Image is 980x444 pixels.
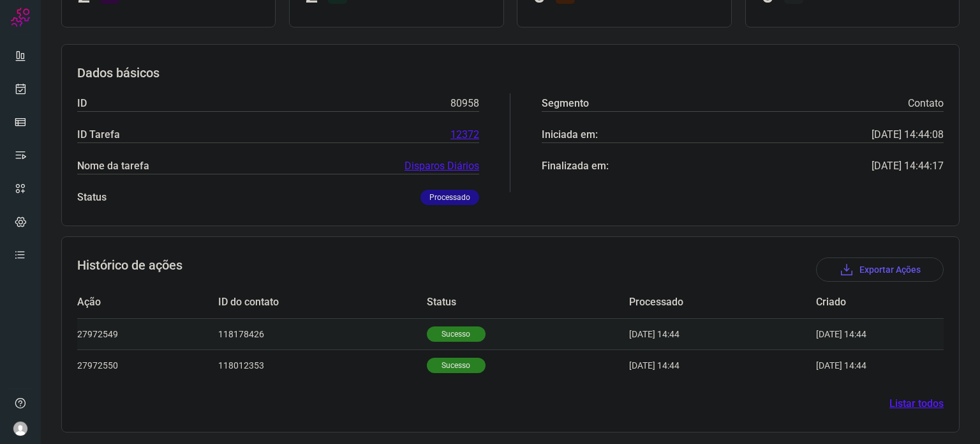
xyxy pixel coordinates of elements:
[542,158,609,174] p: Finalizada em:
[542,96,589,111] p: Segmento
[420,190,479,205] p: Processado
[816,349,905,381] td: [DATE] 14:44
[77,349,218,381] td: 27972550
[450,127,479,142] a: 12372
[629,349,816,381] td: [DATE] 14:44
[889,396,944,411] a: Listar todos
[908,96,944,111] p: Contato
[77,158,149,174] p: Nome da tarefa
[77,190,107,205] p: Status
[450,96,479,111] p: 80958
[427,287,629,318] td: Status
[13,421,28,436] img: avatar-user-boy.jpg
[816,257,944,282] button: Exportar Ações
[77,65,944,80] h3: Dados básicos
[218,349,427,381] td: 118012353
[218,287,427,318] td: ID do contato
[77,287,218,318] td: Ação
[629,287,816,318] td: Processado
[816,318,905,349] td: [DATE] 14:44
[872,158,944,174] p: [DATE] 14:44:17
[629,318,816,349] td: [DATE] 14:44
[77,257,182,282] h3: Histórico de ações
[427,326,486,342] p: Sucesso
[77,96,87,111] p: ID
[816,287,905,318] td: Criado
[77,127,120,142] p: ID Tarefa
[427,358,486,373] p: Sucesso
[218,318,427,349] td: 118178426
[542,127,598,142] p: Iniciada em:
[77,318,218,349] td: 27972549
[405,158,479,174] a: Disparos Diários
[872,127,944,142] p: [DATE] 14:44:08
[11,8,30,27] img: Logo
